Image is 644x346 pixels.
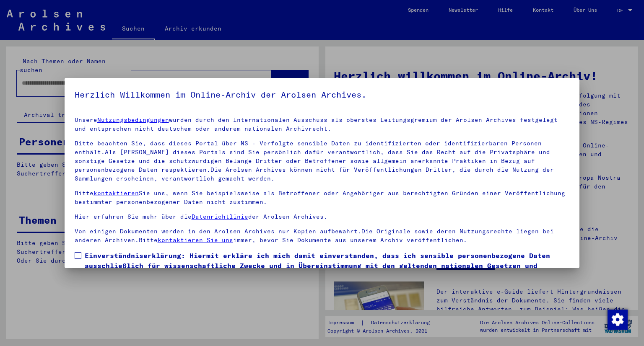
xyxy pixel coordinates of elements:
[75,88,570,101] h5: Herzlich Willkommen im Online-Archiv der Arolsen Archives.
[158,236,233,244] a: kontaktieren Sie uns
[75,116,570,133] p: Unsere wurden durch den Internationalen Ausschuss als oberstes Leitungsgremium der Arolsen Archiv...
[75,227,570,245] p: Von einigen Dokumenten werden in den Arolsen Archives nur Kopien aufbewahrt.Die Originale sowie d...
[93,189,139,197] a: kontaktieren
[608,310,628,330] img: Zustimmung ändern
[75,189,570,207] p: Bitte Sie uns, wenn Sie beispielsweise als Betroffener oder Angehöriger aus berechtigten Gründen ...
[85,250,570,291] span: Einverständniserklärung: Hiermit erkläre ich mich damit einverstanden, dass ich sensible personen...
[75,212,570,221] p: Hier erfahren Sie mehr über die der Arolsen Archives.
[97,116,169,124] a: Nutzungsbedingungen
[192,213,248,220] a: Datenrichtlinie
[75,139,570,183] p: Bitte beachten Sie, dass dieses Portal über NS - Verfolgte sensible Daten zu identifizierten oder...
